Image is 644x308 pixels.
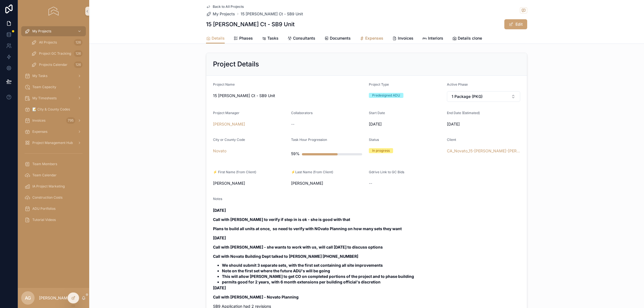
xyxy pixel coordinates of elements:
[452,94,483,99] span: 1 Package (PKG)
[213,235,226,240] strong: [DATE]
[32,107,70,112] span: 📝 City & County Codes
[32,195,62,200] span: Construction Costs
[213,60,259,69] h2: Project Details
[241,11,303,17] a: 15 [PERSON_NAME] Ct - SB9 Unit
[287,33,315,44] a: Consultants
[66,117,75,124] div: 795
[32,74,47,78] span: My Tasks
[39,295,71,301] p: [PERSON_NAME]
[32,184,65,189] span: IA Project Marketing
[32,162,57,166] span: Team Members
[32,206,55,211] span: ADU Portfolios
[213,197,222,201] span: Notes
[212,35,225,41] span: Details
[21,26,86,36] a: My Projects
[32,218,56,222] span: Tutorial Videos
[447,148,520,154] a: CA_Novato_15-[PERSON_NAME]-[PERSON_NAME]
[213,285,226,290] strong: [DATE]
[39,40,57,45] span: All Projects
[369,82,389,86] span: Project Type
[392,33,413,44] a: Invoices
[21,192,86,203] a: Construction Costs
[21,116,86,126] a: Invoices795
[213,170,256,174] span: ⚡️ First Name (from Client)
[213,295,299,299] strong: Call with [PERSON_NAME] - Novato Planning
[291,138,327,142] span: Task Hour Progression
[213,181,287,186] span: [PERSON_NAME]
[360,33,383,44] a: Expenses
[369,181,372,186] span: --
[21,93,86,103] a: My Timesheets
[365,35,383,41] span: Expenses
[452,33,482,44] a: Details clone
[28,60,86,70] a: Projects Calendar126
[293,35,315,41] span: Consultants
[21,82,86,92] a: Team Capacity
[21,215,86,225] a: Tutorial Videos
[369,121,442,127] span: [DATE]
[21,71,86,81] a: My Tasks
[21,138,86,148] a: Project Management Hub
[372,148,390,153] div: In progress
[74,39,83,46] div: 126
[21,127,86,137] a: Expenses
[213,245,383,249] strong: Call with [PERSON_NAME] - she wants to work with us, will call [DATE] to discuss options
[222,280,381,284] strong: permits good for 2 years, with 6 month extensions per building official's discretion
[222,274,414,279] strong: This will allow [PERSON_NAME] to get CO on completed portions of the project and to phase building
[428,35,443,41] span: Interiors
[206,11,235,17] a: My Projects
[330,35,351,41] span: Documents
[213,11,235,17] span: My Projects
[206,4,244,9] a: Back to All Projects
[213,217,350,222] strong: Call with [PERSON_NAME] to verify if step in is ok - she is good with that
[213,82,235,86] span: Project Name
[21,159,86,169] a: Team Members
[239,35,253,41] span: Phases
[28,49,86,59] a: Project GC Tracking126
[213,226,402,231] strong: Plans to build all units at once, so need to verify with NOvato Planning on how many sets they want
[32,96,57,100] span: My Timesheets
[213,208,226,213] strong: [DATE]
[39,51,71,56] span: Project GC Tracking
[21,181,86,191] a: IA Project Marketing
[74,50,83,57] div: 126
[39,62,67,67] span: Projects Calendar
[25,295,31,301] span: AG
[21,104,86,114] a: 📝 City & County Codes
[32,173,57,177] span: Team Calendar
[291,181,365,186] span: [PERSON_NAME]
[324,33,351,44] a: Documents
[447,121,520,127] span: [DATE]
[222,268,330,273] strong: Note on the first set where the future ADU's will be going
[213,93,364,98] span: 15 [PERSON_NAME] Ct - SB9 Unit
[369,138,379,142] span: Status
[504,19,527,29] button: Edit
[372,93,400,98] div: Predesigned ADU
[32,118,45,123] span: Invoices
[447,111,480,115] span: End Date (Estimated)
[21,170,86,180] a: Team Calendar
[447,82,468,86] span: Active Phase
[74,61,83,68] div: 126
[213,254,358,259] strong: Call with Novato Building Dept talked to [PERSON_NAME] [PHONE_NUMBER]
[222,263,383,268] strong: We should submit 3 separate sets, with the first set containing all site improvements
[21,204,86,214] a: ADU Portfolios
[32,141,73,145] span: Project Management Hub
[291,121,294,127] span: --
[447,138,456,142] span: Client
[18,22,89,288] div: scrollable content
[206,33,225,44] a: Details
[213,148,226,154] a: Novato
[32,29,51,33] span: My Projects
[213,111,239,115] span: Project Manager
[49,7,58,16] img: App logo
[369,111,385,115] span: Start Date
[291,170,333,174] span: ⚡️Last Name (from Client)
[267,35,279,41] span: Tasks
[291,111,313,115] span: Collaborators
[213,121,245,127] a: [PERSON_NAME]
[206,20,295,28] h1: 15 [PERSON_NAME] Ct - SB9 Unit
